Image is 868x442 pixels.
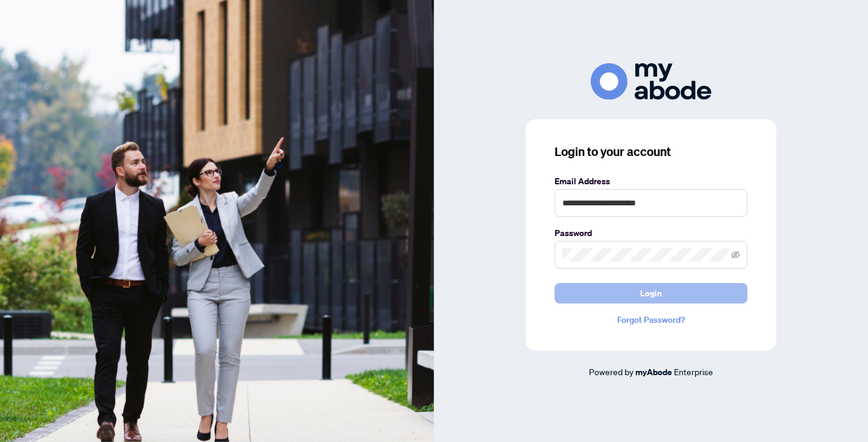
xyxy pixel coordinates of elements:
a: Forgot Password? [555,313,747,326]
label: Email Address [555,175,747,188]
span: Powered by [589,366,634,377]
span: Enterprise [674,366,713,377]
span: Login [640,284,662,303]
h3: Login to your account [555,143,747,160]
span: eye-invisible [731,251,740,259]
img: ma-logo [591,63,711,100]
label: Password [555,226,747,240]
button: Login [555,283,747,303]
a: myAbode [635,366,672,379]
